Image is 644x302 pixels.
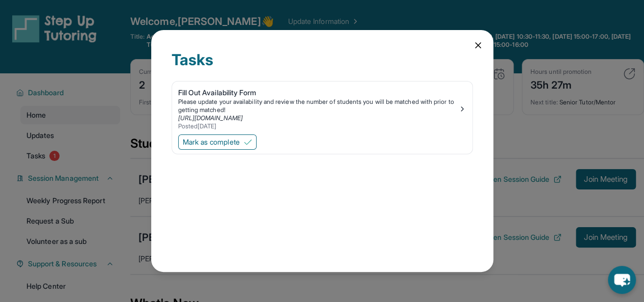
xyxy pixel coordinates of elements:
[172,50,473,81] div: Tasks
[178,122,458,130] div: Posted [DATE]
[244,138,252,146] img: Mark as complete
[178,114,243,122] a: [URL][DOMAIN_NAME]
[178,98,458,114] div: Please update your availability and review the number of students you will be matched with prior ...
[183,137,240,147] span: Mark as complete
[178,134,257,150] button: Mark as complete
[608,266,636,294] button: chat-button
[172,81,472,132] a: Fill Out Availability FormPlease update your availability and review the number of students you w...
[178,88,458,98] div: Fill Out Availability Form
